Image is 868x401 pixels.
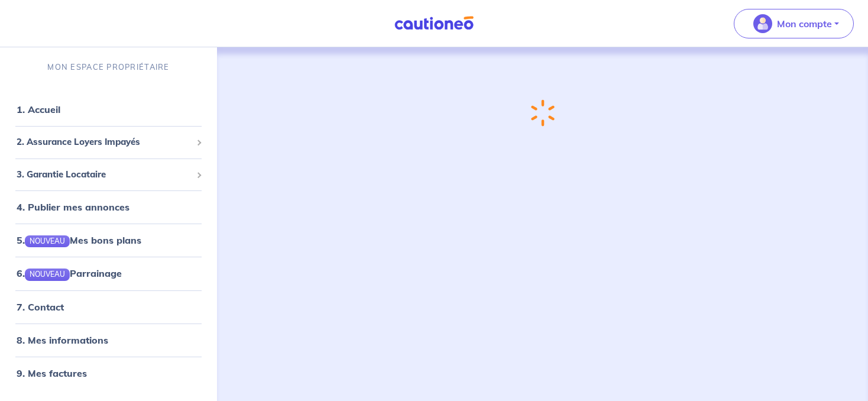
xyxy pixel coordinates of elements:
a: 9. Mes factures [17,367,87,379]
p: MON ESPACE PROPRIÉTAIRE [47,62,169,73]
div: 2. Assurance Loyers Impayés [5,131,212,154]
img: illu_account_valid_menu.svg [753,14,772,33]
span: 2. Assurance Loyers Impayés [17,135,192,149]
div: 6.NOUVEAUParrainage [5,261,212,285]
p: Mon compte [777,17,832,31]
div: 4. Publier mes annonces [5,195,212,219]
a: 6.NOUVEAUParrainage [17,267,122,279]
a: 5.NOUVEAUMes bons plans [17,234,141,246]
span: 3. Garantie Locataire [17,168,192,182]
img: Cautioneo [390,16,478,31]
div: 7. Contact [5,295,212,319]
div: 1. Accueil [5,98,212,121]
div: 8. Mes informations [5,328,212,352]
div: 5.NOUVEAUMes bons plans [5,228,212,252]
div: 9. Mes factures [5,361,212,385]
a: 1. Accueil [17,104,60,115]
img: loading-spinner [530,99,555,127]
a: 7. Contact [17,301,64,313]
a: 8. Mes informations [17,334,108,346]
button: illu_account_valid_menu.svgMon compte [734,9,854,38]
div: 3. Garantie Locataire [5,163,212,186]
a: 4. Publier mes annonces [17,201,129,213]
